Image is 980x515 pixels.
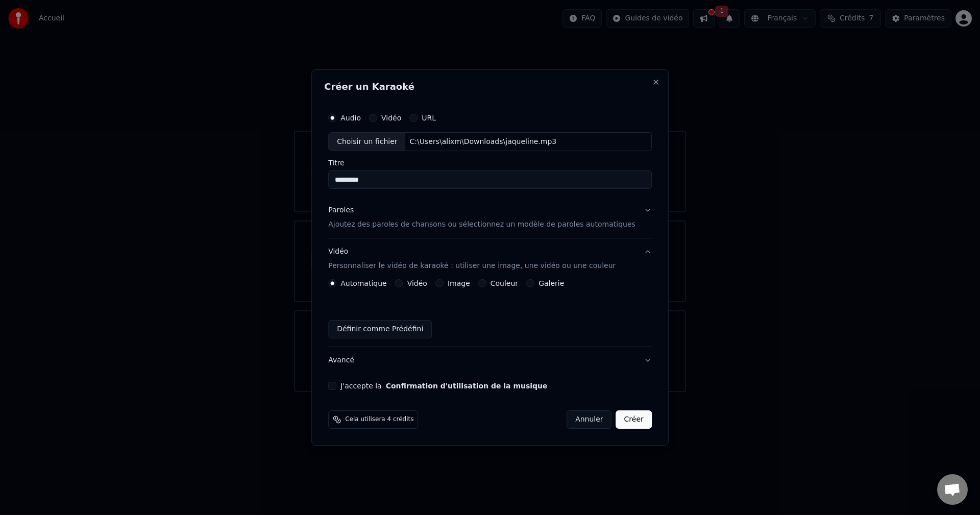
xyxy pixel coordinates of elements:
label: Vidéo [407,280,427,287]
label: Image [448,280,470,287]
button: Définir comme Prédéfini [328,320,432,338]
button: VidéoPersonnaliser le vidéo de karaoké : utiliser une image, une vidéo ou une couleur [328,239,652,280]
span: Cela utilisera 4 crédits [345,415,413,424]
h2: Créer un Karaoké [324,82,656,91]
button: ParolesAjoutez des paroles de chansons ou sélectionnez un modèle de paroles automatiques [328,198,652,238]
label: Vidéo [381,114,401,121]
button: J'accepte la [386,382,548,389]
div: Vidéo [328,247,616,272]
div: VidéoPersonnaliser le vidéo de karaoké : utiliser une image, une vidéo ou une couleur [328,279,652,347]
label: Audio [340,114,361,121]
button: Annuler [567,410,611,429]
div: Choisir un fichier [329,133,405,151]
div: C:\Users\alixm\Downloads\jaqueline.mp3 [406,137,561,147]
label: URL [422,114,436,121]
p: Ajoutez des paroles de chansons ou sélectionnez un modèle de paroles automatiques [328,220,635,230]
button: Créer [616,410,652,429]
label: J'accepte la [340,382,547,389]
label: Couleur [491,280,518,287]
label: Automatique [340,280,386,287]
label: Titre [328,160,652,167]
button: Avancé [328,347,652,374]
label: Galerie [538,280,564,287]
p: Personnaliser le vidéo de karaoké : utiliser une image, une vidéo ou une couleur [328,261,616,271]
div: Paroles [328,206,354,216]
